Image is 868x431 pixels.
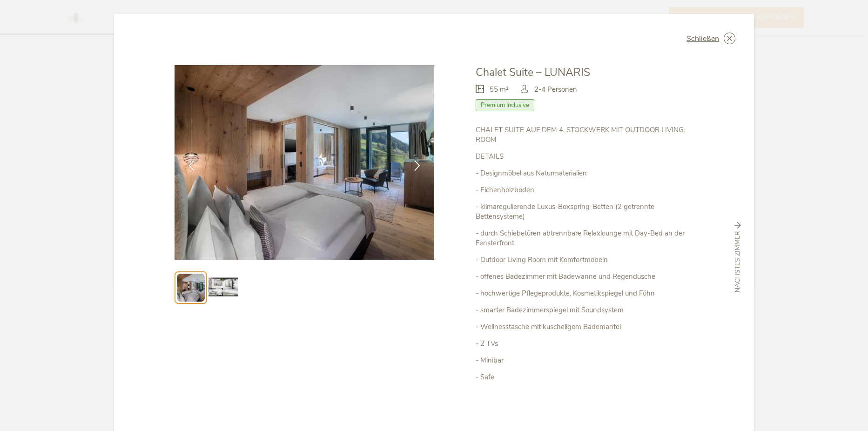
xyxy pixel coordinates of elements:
img: Chalet Suite – LUNARIS [175,65,434,260]
span: Premium Inclusive [476,99,534,111]
p: - klimaregulierende Luxus-Boxspring-Betten (2 getrennte Bettensysteme) [476,202,693,222]
p: DETAILS [476,152,693,162]
span: 55 m² [490,85,509,94]
p: CHALET SUITE AUF DEM 4. STOCKWERK MIT OUTDOOR LIVING ROOM [476,125,693,145]
p: - Eichenholzboden [476,185,693,195]
img: Preview [177,274,205,302]
p: - Outdoor Living Room mit Komfortmöbeln [476,255,693,265]
p: - offenes Badezimmer mit Badewanne und Regendusche [476,272,693,282]
span: Schließen [686,35,719,42]
p: - Designmöbel aus Naturmaterialien [476,168,693,178]
span: nächstes Zimmer [733,231,742,293]
p: - durch Schiebetüren abtrennbare Relaxlounge mit Day-Bed an der Fensterfront [476,229,693,248]
span: Chalet Suite – LUNARIS [476,65,590,80]
img: Preview [209,273,238,303]
span: 2-4 Personen [534,85,577,94]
